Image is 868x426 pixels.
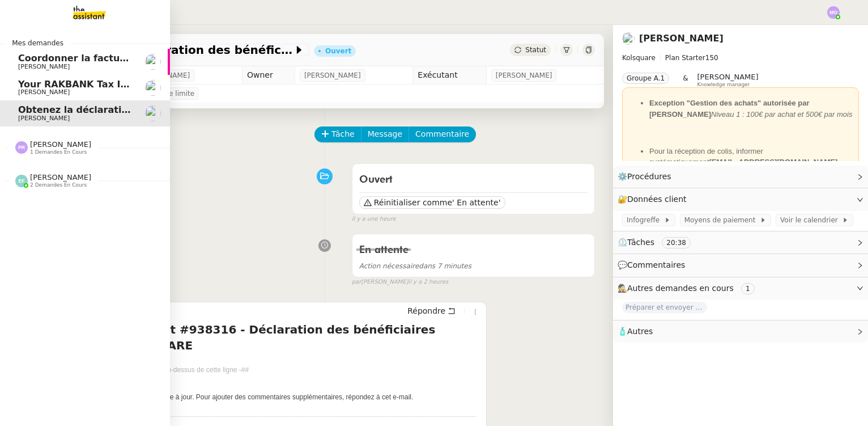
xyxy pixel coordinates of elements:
div: 🕵️Autres demandes en cours 1 [613,277,868,300]
nz-tag: Groupe A.1 [622,73,669,84]
span: par [352,277,361,287]
span: Autres demandes en cours [627,284,734,293]
span: Procédures [627,172,671,181]
li: Pour la réception de colis, informer systématiquement [649,146,854,168]
span: 🧴 [618,327,653,336]
span: Obtenez la déclaration des bénéficiaires effectifs [59,44,293,56]
img: users%2FgeBNsgrICCWBxRbiuqfStKJvnT43%2Favatar%2F643e594d886881602413a30f_1666712378186.jpeg [145,106,161,121]
div: 🧴Autres [613,320,868,343]
span: Tâches [627,238,654,247]
img: svg [15,175,28,187]
img: users%2FfjlNmCTkLiVoA3HQjY3GA5JXGxb2%2Favatar%2Fstarofservice_97480retdsc0392.png [145,54,161,70]
span: Knowledge manager [697,82,750,88]
span: ⚙️ [618,170,676,183]
span: 🕵️ [618,284,759,293]
span: [PERSON_NAME] [30,140,91,149]
span: Your RAKBANK Tax Invoice / Tax Credit Note [18,79,242,90]
span: Statut [525,46,546,54]
span: Commentaires [627,260,685,269]
span: Kolsquare [622,54,656,62]
img: svg [15,141,28,154]
p: Votre demande (938316) a été mise à jour. Pour ajouter des commentaires supplémentaires, répondez... [65,392,476,402]
img: svg [827,6,840,19]
span: [PERSON_NAME] [18,88,70,96]
span: [PERSON_NAME] [697,73,759,81]
button: Commentaire [409,126,476,142]
span: [PERSON_NAME] [30,173,91,182]
span: Données client [627,195,687,204]
span: Réinitialiser comme [374,197,452,208]
span: il y a 2 heures [408,277,448,287]
span: Plan Starter [665,54,705,62]
img: users%2FfjlNmCTkLiVoA3HQjY3GA5JXGxb2%2Favatar%2Fstarofservice_97480retdsc0392.png [145,80,161,96]
img: users%2FgeBNsgrICCWBxRbiuqfStKJvnT43%2Favatar%2F643e594d886881602413a30f_1666712378186.jpeg [622,32,635,45]
span: Obtenez la déclaration des bénéficiaires effectifs [18,104,269,115]
button: Tâche [314,126,361,142]
div: 🔐Données client [613,188,868,210]
td: Exécutant [413,66,486,85]
div: ##- Veuillez saisir votre réponse au-dessus de cette ligne -## [65,365,476,375]
span: [PERSON_NAME] [18,63,70,70]
span: il y a une heure [352,214,396,224]
span: dans 7 minutes [359,262,471,270]
span: ' En attente' [452,197,500,208]
small: [PERSON_NAME] [352,277,448,287]
span: Message [368,128,402,141]
td: Owner [242,66,295,85]
app-user-label: Knowledge manager [697,73,759,87]
button: Réinitialiser comme' En attente' [359,196,505,209]
span: Mes demandes [5,37,70,49]
span: & [683,73,688,87]
nz-tag: 20:38 [662,237,691,248]
span: Commentaire [415,128,469,141]
span: Infogreffe [627,214,664,226]
span: 1 demandes en cours [30,149,87,155]
button: Message [361,126,409,142]
div: ⚙️Procédures [613,166,868,188]
span: [PERSON_NAME] [304,70,361,81]
span: Autres [627,327,653,336]
span: Moyens de paiement [684,214,760,226]
span: Tâche [331,128,355,141]
span: Voir le calendrier [780,214,842,226]
div: ⏲️Tâches 20:38 [613,231,868,254]
p: Bonjour, [65,375,476,385]
strong: Exception "Gestion des achats" autorisée par [PERSON_NAME] [649,99,810,119]
span: 💬 [618,260,690,269]
button: Répondre [403,305,459,317]
span: 150 [705,54,718,62]
div: 💬Commentaires [613,254,868,276]
strong: [EMAIL_ADDRESS][DOMAIN_NAME] [709,158,838,166]
a: [PERSON_NAME] [639,33,724,44]
span: Action nécessaire [359,262,419,270]
span: 2 demandes en cours [30,182,87,188]
span: 🔐 [618,193,691,206]
div: Ouvert [325,48,351,54]
span: Préparer et envoyer les courriers de résiliation [622,302,707,313]
span: ⏲️ [618,238,700,247]
nz-tag: 1 [741,283,755,294]
span: Ouvert [359,175,393,185]
span: Coordonner la facturation à [GEOGRAPHIC_DATA] [18,53,269,64]
h4: [Infogreffe] Ticket #938316 - Déclaration des bénéficiaires effectifs KOLSQUARE [59,322,482,353]
em: Niveau 1 : 100€ par achat et 500€ par mois [711,110,852,119]
span: Répondre [407,305,445,317]
span: [PERSON_NAME] [18,115,70,122]
span: [PERSON_NAME] [496,70,552,81]
span: En attente [359,245,409,255]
